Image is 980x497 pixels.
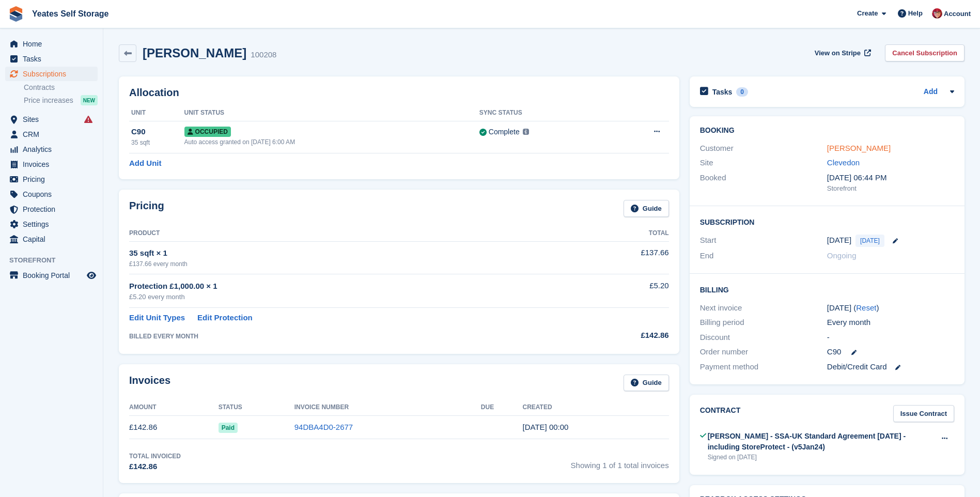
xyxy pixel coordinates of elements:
[131,126,184,138] div: C90
[700,235,827,247] div: Start
[932,8,942,19] img: Wendie Tanner
[700,332,827,344] div: Discount
[523,399,669,416] th: Created
[23,217,85,231] span: Settings
[5,172,98,187] a: menu
[924,86,938,98] a: Add
[827,302,954,314] div: [DATE] ( )
[129,105,184,121] th: Unit
[708,453,935,462] div: Signed on [DATE]
[5,67,98,81] a: menu
[479,105,611,121] th: Sync Status
[700,302,827,314] div: Next invoice
[523,129,529,135] img: icon-info-grey-7440780725fd019a000dd9b08b2336e03edf1995a4989e88bcd33f0948082b44.svg
[700,361,827,373] div: Payment method
[129,461,181,473] div: £142.86
[5,202,98,216] a: menu
[827,346,842,358] span: C90
[5,268,98,283] a: menu
[5,157,98,172] a: menu
[81,95,98,105] div: NEW
[184,127,231,137] span: Occupied
[944,9,971,19] span: Account
[5,217,98,231] a: menu
[700,405,741,422] h2: Contract
[811,44,873,61] a: View on Stripe
[219,399,294,416] th: Status
[23,202,85,216] span: Protection
[5,142,98,157] a: menu
[129,247,569,259] div: 35 sqft × 1
[855,235,884,247] span: [DATE]
[23,37,85,51] span: Home
[129,200,164,217] h2: Pricing
[700,250,827,262] div: End
[184,105,479,121] th: Unit Status
[700,172,827,194] div: Booked
[569,274,668,308] td: £5.20
[84,115,92,123] i: Smart entry sync failures have occurred
[857,8,878,19] span: Create
[700,127,954,135] h2: Booking
[129,375,170,392] h2: Invoices
[129,292,569,302] div: £5.20 every month
[624,375,669,392] a: Guide
[5,52,98,66] a: menu
[129,259,569,269] div: £137.66 every month
[24,95,98,106] a: Price increases NEW
[827,361,954,373] div: Debit/Credit Card
[827,158,860,167] a: Clevedon
[129,158,161,169] a: Add Unit
[827,172,954,184] div: [DATE] 06:44 PM
[9,255,103,266] span: Storefront
[523,423,569,431] time: 2025-08-25 23:00:05 UTC
[129,312,185,324] a: Edit Unit Types
[219,423,238,433] span: Paid
[885,44,965,61] a: Cancel Subscription
[197,312,253,324] a: Edit Protection
[143,46,246,60] h2: [PERSON_NAME]
[5,112,98,127] a: menu
[23,172,85,187] span: Pricing
[129,332,569,341] div: BILLED EVERY MONTH
[294,423,353,431] a: 94DBA4D0-2677
[251,49,276,61] div: 100208
[827,251,857,260] span: Ongoing
[129,281,569,292] div: Protection £1,000.00 × 1
[489,127,520,137] div: Complete
[23,157,85,172] span: Invoices
[700,157,827,169] div: Site
[23,187,85,201] span: Coupons
[908,8,923,19] span: Help
[129,452,181,461] div: Total Invoiced
[28,5,113,22] a: Yeates Self Storage
[481,399,523,416] th: Due
[827,332,954,344] div: -
[700,317,827,329] div: Billing period
[129,399,219,416] th: Amount
[5,37,98,51] a: menu
[5,232,98,246] a: menu
[712,87,733,97] h2: Tasks
[700,284,954,294] h2: Billing
[129,416,219,439] td: £142.86
[23,142,85,157] span: Analytics
[23,112,85,127] span: Sites
[23,52,85,66] span: Tasks
[23,232,85,246] span: Capital
[700,346,827,358] div: Order number
[23,268,85,283] span: Booking Portal
[815,48,861,58] span: View on Stripe
[893,405,954,422] a: Issue Contract
[708,431,935,453] div: [PERSON_NAME] - SSA-UK Standard Agreement [DATE] - including StoreProtect - (v5Jan24)
[827,144,891,152] a: [PERSON_NAME]
[85,269,98,282] a: Preview store
[569,225,668,242] th: Total
[856,303,876,312] a: Reset
[700,143,827,154] div: Customer
[5,127,98,142] a: menu
[23,127,85,142] span: CRM
[736,87,748,97] div: 0
[129,225,569,242] th: Product
[569,241,668,274] td: £137.66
